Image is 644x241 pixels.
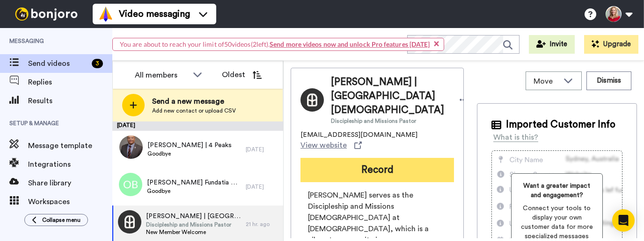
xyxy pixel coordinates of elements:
a: Send more videos now and unlock Pro features [DATE] [270,40,430,48]
span: × [434,39,439,49]
img: 32f40892-6b36-4a61-8618-cb80beb8ff9c.png [118,210,141,234]
span: [PERSON_NAME] Fundatia Crestina Ethos [147,178,241,187]
span: View website [300,140,347,151]
img: vm-color.svg [98,7,113,21]
button: Oldest [215,65,269,84]
div: What is this? [493,132,538,143]
span: Goodbye [147,187,241,195]
div: [DATE] [112,121,283,131]
button: Dismiss [586,71,631,90]
a: View website [300,140,362,151]
span: Replies [28,77,112,88]
button: Close [434,39,439,49]
span: Results [28,95,112,106]
span: Workspaces [28,196,112,207]
span: Discipleship and Missions Pastor [331,117,450,125]
span: Want a greater impact and engagement? [519,181,595,200]
button: Collapse menu [24,214,88,226]
img: Image of Kim Holman | La Croix Church [300,88,324,112]
span: Share library [28,177,112,189]
div: All members [135,70,188,81]
span: [PERSON_NAME] | [GEOGRAPHIC_DATA][DEMOGRAPHIC_DATA] [146,212,241,221]
div: 3 [92,59,103,68]
button: Invite [529,35,575,54]
img: bj-logo-header-white.svg [11,7,81,21]
button: Upgrade [584,35,638,54]
div: Open Intercom Messenger [612,209,635,232]
span: Send videos [28,58,88,69]
div: [DATE] [246,183,278,191]
img: 059e972c-2378-4b56-817d-accb368121ad.jpg [119,135,143,159]
span: New Member Welcome [146,228,241,236]
span: Connect your tools to display your own customer data for more specialized messages [519,204,595,241]
span: You are about to reach your limit of 50 videos( 2 left). [120,40,430,48]
span: Send a new message [152,96,236,107]
span: [PERSON_NAME] | 4 Peaks [147,141,232,150]
img: ob.png [119,173,142,196]
span: Collapse menu [42,216,80,224]
span: Video messaging [119,7,190,21]
span: [EMAIL_ADDRESS][DOMAIN_NAME] [300,130,417,140]
span: Discipleship and Missions Pastor [146,221,241,228]
div: 21 hr. ago [246,220,278,228]
span: Imported Customer Info [506,118,615,132]
span: Integrations [28,159,112,170]
span: Move [534,76,559,87]
span: Add new contact or upload CSV [152,107,236,114]
span: Message template [28,140,112,151]
span: Goodbye [147,150,232,157]
button: Record [300,158,454,182]
span: [PERSON_NAME] | [GEOGRAPHIC_DATA][DEMOGRAPHIC_DATA] [331,75,450,117]
div: [DATE] [246,146,278,153]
